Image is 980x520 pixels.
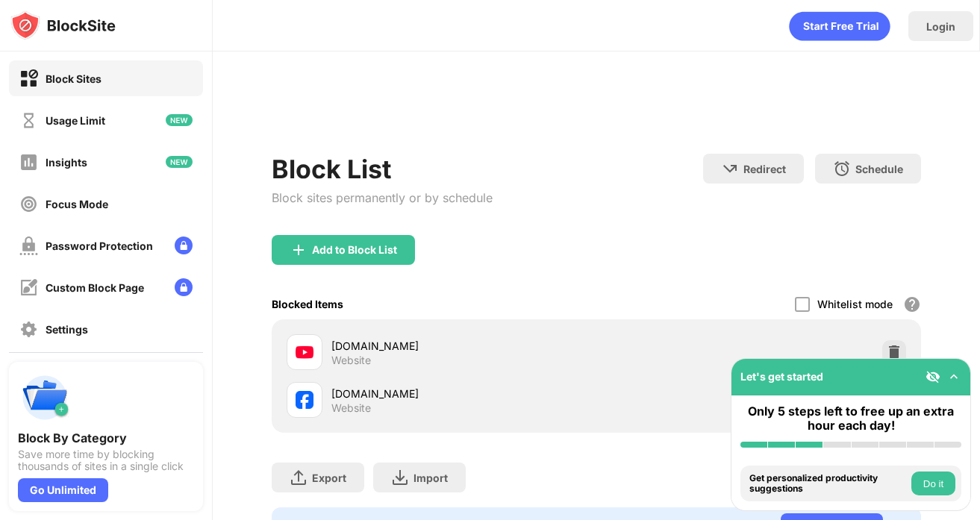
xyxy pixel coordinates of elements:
[413,472,448,484] div: Import
[18,478,108,502] div: Go Unlimited
[272,190,493,205] div: Block sites permanently or by schedule
[926,369,940,384] img: eye-not-visible.svg
[926,20,955,33] div: Login
[19,278,38,297] img: customize-block-page-off.svg
[19,195,38,213] img: focus-off.svg
[46,72,102,85] div: Block Sites
[749,473,908,495] div: Get personalized productivity suggestions
[10,10,116,40] img: logo-blocksite.svg
[19,69,38,88] img: block-on.svg
[743,163,786,175] div: Redirect
[272,154,493,184] div: Block List
[175,278,193,296] img: lock-menu.svg
[740,370,823,383] div: Let's get started
[175,236,193,254] img: lock-menu.svg
[272,298,343,310] div: Blocked Items
[166,114,193,126] img: new-icon.svg
[166,156,193,168] img: new-icon.svg
[946,369,961,384] img: omni-setup-toggle.svg
[18,448,194,472] div: Save more time by blocking thousands of sites in a single click
[46,281,144,294] div: Custom Block Page
[19,111,38,130] img: time-usage-off.svg
[331,401,371,415] div: Website
[331,386,596,401] div: [DOMAIN_NAME]
[46,198,108,210] div: Focus Mode
[789,11,890,41] div: animation
[312,244,397,256] div: Add to Block List
[817,298,893,310] div: Whitelist mode
[46,156,87,169] div: Insights
[19,153,38,172] img: insights-off.svg
[46,323,88,336] div: Settings
[331,338,596,354] div: [DOMAIN_NAME]
[331,354,371,367] div: Website
[296,343,313,361] img: favicons
[312,472,346,484] div: Export
[855,163,903,175] div: Schedule
[19,236,38,255] img: password-protection-off.svg
[740,404,961,433] div: Only 5 steps left to free up an extra hour each day!
[911,472,955,495] button: Do it
[296,391,313,409] img: favicons
[18,430,194,445] div: Block By Category
[46,114,105,127] div: Usage Limit
[18,371,72,425] img: push-categories.svg
[46,239,153,252] div: Password Protection
[272,93,921,136] iframe: Banner
[19,320,38,339] img: settings-off.svg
